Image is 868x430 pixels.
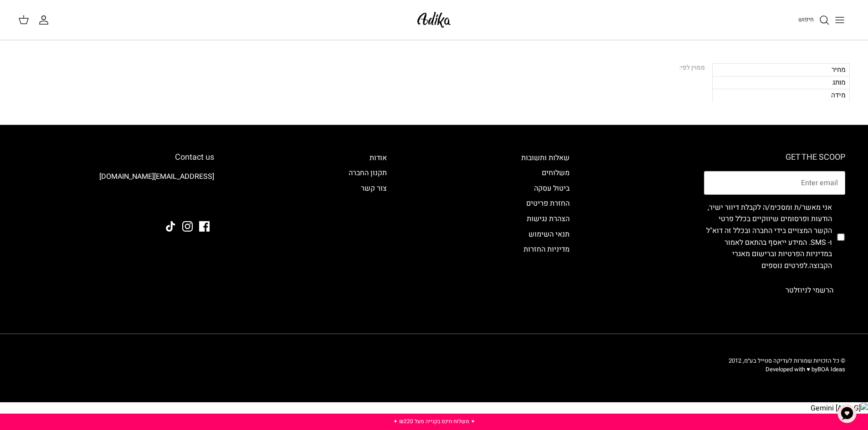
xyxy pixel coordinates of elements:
[712,76,850,89] div: מותג
[23,152,214,162] h6: Contact us
[165,221,176,232] a: Tiktok
[712,63,850,76] div: מחיר
[521,152,570,163] a: שאלות ותשובות
[704,152,845,162] h6: GET THE SCOOP
[798,15,814,24] span: חיפוש
[811,403,868,415] img: Gemini [Alt + G]
[393,417,475,425] a: ✦ משלוח חינם בקנייה מעל ₪220 ✦
[512,152,579,302] div: Secondary navigation
[526,198,570,209] a: החזרת פריטים
[729,365,845,374] p: Developed with ♥ by
[189,197,214,208] img: Adika IL
[774,279,845,302] button: הרשמי לניוזלטר
[182,221,193,232] a: Instagram
[712,89,850,101] div: מידה
[830,10,850,30] button: Toggle menu
[99,171,214,182] a: [EMAIL_ADDRESS][DOMAIN_NAME]
[704,202,832,272] label: אני מאשר/ת ומסכימ/ה לקבלת דיוור ישיר, הודעות ופרסומים שיווקיים בכלל פרטי הקשר המצויים בידי החברה ...
[524,244,570,255] a: מדיניות החזרות
[527,213,570,224] a: הצהרת נגישות
[339,152,396,302] div: Secondary navigation
[729,356,845,365] span: © כל הזכויות שמורות לעדיקה סטייל בע״מ, 2012
[415,9,453,30] img: Adika IL
[542,167,570,178] a: משלוחים
[833,400,861,427] button: צ'אט
[349,167,387,178] a: תקנון החברה
[817,365,845,374] a: BOA Ideas
[798,15,830,25] a: חיפוש
[529,229,570,240] a: תנאי השימוש
[679,63,705,73] div: ממוין לפי:
[704,171,845,195] input: Email
[761,260,807,271] a: לפרטים נוספים
[361,183,387,194] a: צור קשר
[38,15,53,25] a: החשבון שלי
[370,152,387,163] a: אודות
[534,183,570,194] a: ביטול עסקה
[199,221,210,232] a: Facebook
